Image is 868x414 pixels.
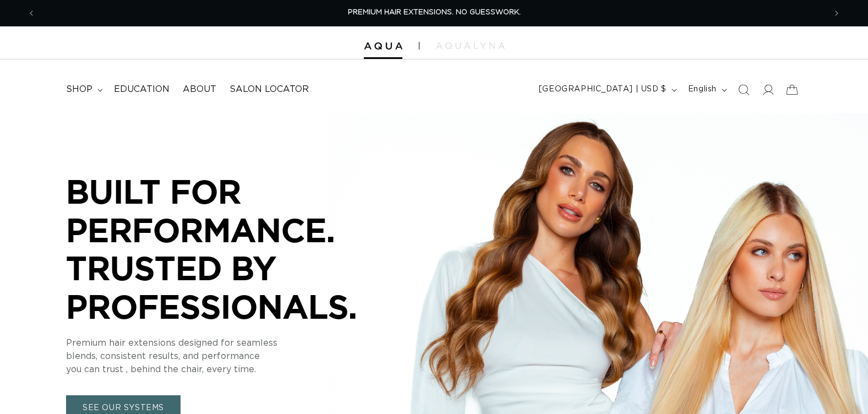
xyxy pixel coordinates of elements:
[731,78,756,102] summary: Search
[436,42,505,49] img: aqualyna.com
[59,77,107,102] summary: shop
[230,84,309,95] span: Salon Locator
[66,363,396,377] p: you can trust , behind the chair, every time.
[223,77,315,102] a: Salon Locator
[183,84,216,95] span: About
[114,84,170,95] span: Education
[66,172,396,325] p: BUILT FOR PERFORMANCE. TRUSTED BY PROFESSIONALS.
[66,337,396,350] p: Premium hair extensions designed for seamless
[364,42,402,50] img: Aqua Hair Extensions
[19,3,43,24] button: Previous announcement
[66,84,92,95] span: shop
[681,79,731,100] button: English
[539,84,667,95] span: [GEOGRAPHIC_DATA] | USD $
[532,79,681,100] button: [GEOGRAPHIC_DATA] | USD $
[176,77,223,102] a: About
[688,84,717,95] span: English
[825,3,849,24] button: Next announcement
[348,9,521,16] span: PREMIUM HAIR EXTENSIONS. NO GUESSWORK.
[107,77,176,102] a: Education
[66,350,396,363] p: blends, consistent results, and performance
